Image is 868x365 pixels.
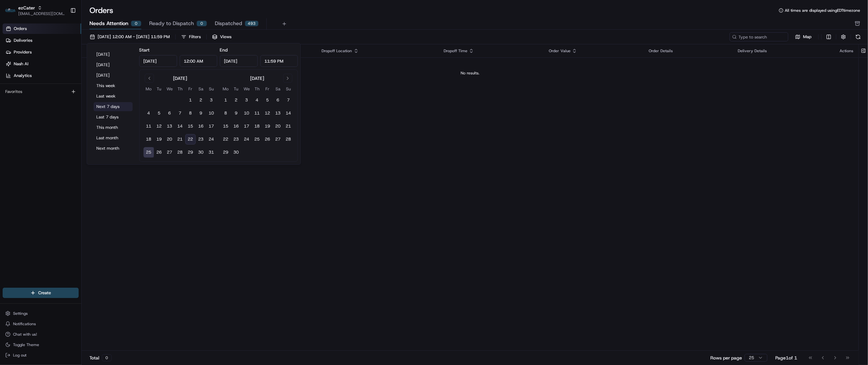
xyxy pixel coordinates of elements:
[196,121,206,131] button: 16
[3,47,81,57] a: Providers
[252,108,262,118] button: 11
[242,85,252,92] th: Wednesday
[185,147,196,158] button: 29
[273,108,283,118] button: 13
[252,121,262,131] button: 18
[3,59,81,69] a: Nash AI
[196,85,206,92] th: Saturday
[14,61,28,67] span: Nash AI
[94,133,133,143] button: Last month
[7,26,119,37] p: Welcome 👋
[3,35,81,46] a: Deliveries
[22,69,83,74] div: We're available if you need us!
[206,85,217,92] th: Sunday
[14,49,32,55] span: Providers
[144,134,154,144] button: 18
[231,121,242,131] button: 16
[220,34,231,40] span: Views
[242,134,252,144] button: 24
[738,48,829,53] div: Delivery Details
[154,108,165,118] button: 5
[3,319,79,328] button: Notifications
[94,144,133,153] button: Next month
[221,147,231,158] button: 29
[196,147,206,158] button: 30
[196,108,206,118] button: 9
[252,134,262,144] button: 25
[252,95,262,105] button: 4
[139,55,177,67] input: Date
[730,32,788,41] input: Type to search
[803,34,812,40] span: Map
[98,34,170,40] span: [DATE] 12:00 AM - [DATE] 11:59 PM
[5,8,16,13] img: ezCater
[165,108,175,118] button: 6
[55,96,60,101] div: 💻
[7,96,12,101] div: 📗
[221,108,231,118] button: 8
[53,92,107,104] a: 💻API Documentation
[854,32,863,41] button: Refresh
[444,48,538,53] div: Dropoff Time
[17,42,108,49] input: Clear
[175,85,185,92] th: Thursday
[13,321,36,327] span: Notifications
[175,108,185,118] button: 7
[283,95,294,105] button: 7
[252,85,262,92] th: Thursday
[154,121,165,131] button: 12
[262,108,273,118] button: 12
[189,34,201,40] div: Filters
[262,95,273,105] button: 5
[7,63,18,74] img: 1736555255976-a54dd68f-1ca7-489b-9aae-adbdc363a1c4
[175,147,185,158] button: 28
[283,108,294,118] button: 14
[165,147,175,158] button: 27
[14,38,32,43] span: Deliveries
[14,73,32,79] span: Analytics
[131,21,141,26] div: 0
[89,5,113,16] h1: Orders
[13,342,39,347] span: Toggle Theme
[549,48,638,53] div: Order Value
[165,134,175,144] button: 20
[220,55,258,67] input: Date
[84,70,856,76] div: No results.
[38,290,51,296] span: Create
[273,85,283,92] th: Saturday
[165,85,175,92] th: Wednesday
[149,20,194,27] span: Ready to Dispatch
[221,85,231,92] th: Monday
[180,55,217,67] input: Time
[94,60,133,69] button: [DATE]
[283,121,294,131] button: 21
[206,147,217,158] button: 31
[273,121,283,131] button: 20
[18,11,65,16] button: [EMAIL_ADDRESS][DOMAIN_NAME]
[94,71,133,80] button: [DATE]
[242,121,252,131] button: 17
[3,86,79,97] div: Favorites
[94,81,133,90] button: This week
[206,121,217,131] button: 17
[13,332,37,337] span: Chat with us!
[102,354,112,361] div: 0
[262,85,273,92] th: Friday
[94,50,133,59] button: [DATE]
[22,63,107,69] div: Start new chat
[785,8,860,13] span: All times are displayed using EDT timezone
[206,108,217,118] button: 10
[185,108,196,118] button: 8
[154,134,165,144] button: 19
[94,102,133,111] button: Next 7 days
[231,108,242,118] button: 9
[649,48,727,53] div: Order Details
[165,121,175,131] button: 13
[3,70,81,81] a: Analytics
[775,355,797,361] div: Page 1 of 1
[231,85,242,92] th: Tuesday
[154,85,165,92] th: Tuesday
[197,21,207,26] div: 0
[144,121,154,131] button: 11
